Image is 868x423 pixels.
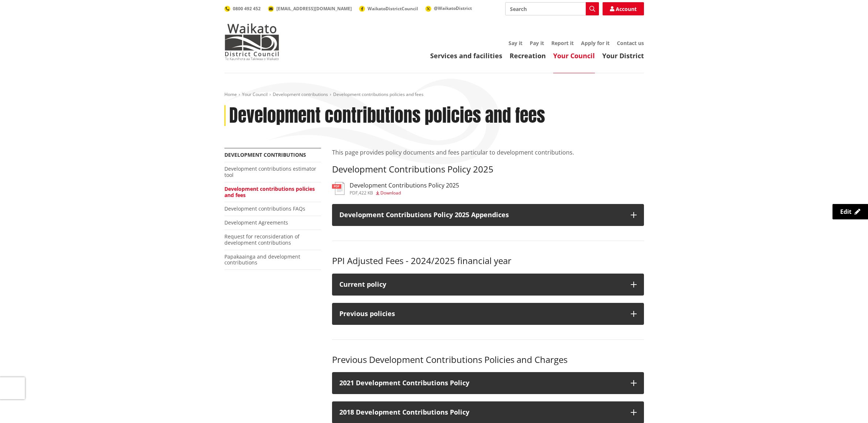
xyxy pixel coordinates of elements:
a: Your District [602,51,644,60]
span: Download [380,190,401,196]
h3: Development Contributions Policy 2025 [332,164,644,175]
span: pdf [350,190,358,196]
span: @WaikatoDistrict [434,5,472,11]
a: Edit [832,204,868,219]
img: document-pdf.svg [332,182,344,195]
a: Pay it [530,40,544,47]
a: [EMAIL_ADDRESS][DOMAIN_NAME] [268,5,352,12]
h3: PPI Adjusted Fees - 2024/2025 financial year [332,256,644,266]
div: Previous policies [339,310,623,318]
a: Account [603,2,644,15]
a: Development contributions FAQs [224,205,305,212]
button: Previous policies [332,303,644,325]
a: Request for reconsideration of development contributions [224,233,299,246]
span: 0800 492 452 [233,5,261,12]
button: Current policy [332,274,644,296]
a: Your Council [242,91,268,97]
div: Current policy [339,281,623,288]
span: [EMAIL_ADDRESS][DOMAIN_NAME] [276,5,352,12]
a: Services and facilities [430,51,502,60]
a: Home [224,91,237,97]
a: Development Agreements [224,219,288,226]
input: Search input [505,2,599,15]
div: , [350,191,459,195]
span: Development contributions policies and fees [333,91,424,97]
span: 422 KB [359,190,373,196]
h3: Development Contributions Policy 2025 Appendices [339,211,623,219]
h3: 2018 Development Contributions Policy [339,409,623,416]
a: Say it [508,40,522,47]
a: Your Council [553,51,595,60]
a: Development contributions estimator tool [224,165,316,178]
span: Edit [840,208,852,216]
nav: breadcrumb [224,92,644,98]
a: Report it [551,40,574,47]
a: WaikatoDistrictCouncil [359,5,418,12]
h3: 2021 Development Contributions Policy [339,379,623,387]
h3: Previous Development Contributions Policies and Charges [332,355,644,365]
h3: Development Contributions Policy 2025 [350,182,459,189]
a: @WaikatoDistrict [425,5,472,11]
span: WaikatoDistrictCouncil [368,5,418,12]
h1: Development contributions policies and fees [229,105,545,126]
a: Development Contributions Policy 2025 pdf,422 KB Download [332,182,459,195]
a: Development contributions [273,91,328,97]
p: This page provides policy documents and fees particular to development contributions. [332,148,644,157]
a: Papakaainga and development contributions [224,253,300,266]
button: 2021 Development Contributions Policy [332,372,644,394]
a: Contact us [617,40,644,47]
a: 0800 492 452 [224,5,261,12]
a: Apply for it [581,40,610,47]
a: Development contributions [224,151,306,158]
a: Development contributions policies and fees [224,185,315,198]
img: Waikato District Council - Te Kaunihera aa Takiwaa o Waikato [224,23,279,60]
a: Recreation [510,51,546,60]
button: Development Contributions Policy 2025 Appendices [332,204,644,226]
